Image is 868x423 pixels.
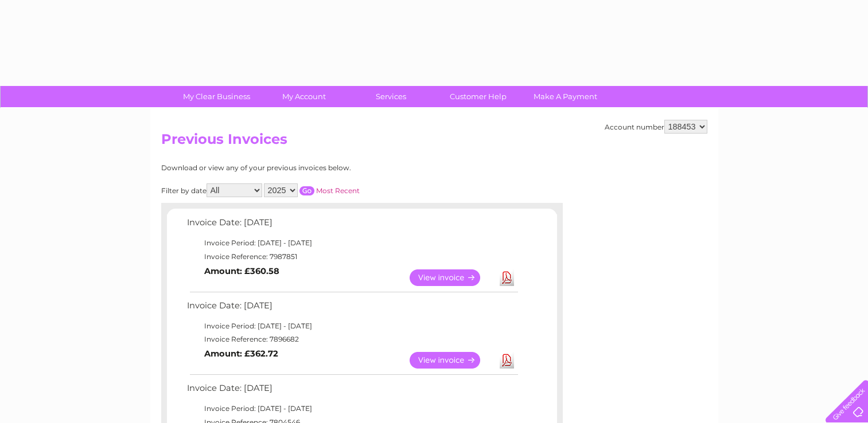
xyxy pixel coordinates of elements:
td: Invoice Reference: 7896682 [184,332,520,346]
a: View [410,352,494,369]
b: Amount: £360.58 [204,266,279,276]
div: Download or view any of your previous invoices below. [161,164,462,172]
td: Invoice Period: [DATE] - [DATE] [184,402,520,416]
a: Most Recent [316,186,360,195]
a: My Account [256,86,351,107]
td: Invoice Period: [DATE] - [DATE] [184,236,520,250]
td: Invoice Period: [DATE] - [DATE] [184,319,520,333]
a: Services [344,86,438,107]
b: Amount: £362.72 [204,348,278,359]
div: Account number [605,120,707,134]
td: Invoice Date: [DATE] [184,298,520,319]
td: Invoice Date: [DATE] [184,215,520,236]
a: Make A Payment [518,86,613,107]
td: Invoice Reference: 7987851 [184,250,520,264]
a: View [410,269,494,286]
h2: Previous Invoices [161,131,707,153]
div: Filter by date [161,183,462,197]
a: Customer Help [431,86,526,107]
a: Download [500,352,514,369]
a: Download [500,269,514,286]
a: My Clear Business [169,86,264,107]
td: Invoice Date: [DATE] [184,381,520,402]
